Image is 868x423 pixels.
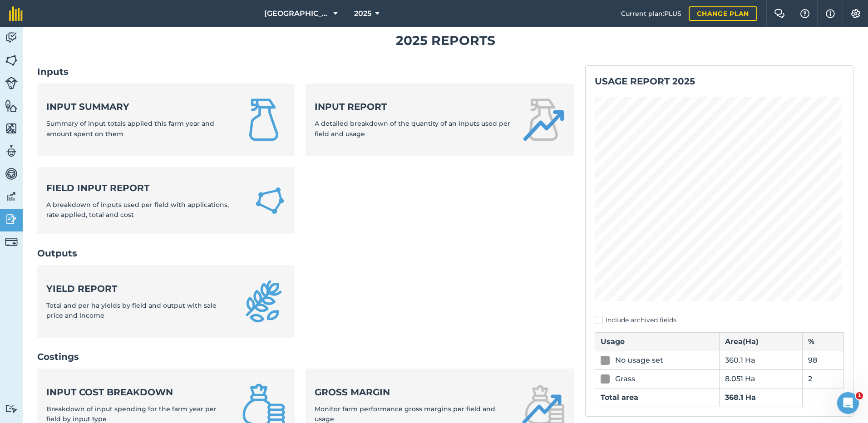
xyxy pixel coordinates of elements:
[774,9,785,18] img: Two speech bubbles overlapping with the left bubble in the forefront
[37,350,574,363] h2: Costings
[719,351,802,369] td: 360.1 Ha
[5,236,18,248] img: svg+xml;base64,PD94bWwgdmVyc2lvbj0iMS4wIiBlbmNvZGluZz0idXRmLTgiPz4KPCEtLSBHZW5lcmF0b3I6IEFkb2JlIE...
[856,392,863,399] span: 1
[5,54,18,67] img: svg+xml;base64,PHN2ZyB4bWxucz0iaHR0cDovL3d3dy53My5vcmcvMjAwMC9zdmciIHdpZHRoPSI1NiIgaGVpZ2h0PSI2MC...
[595,75,844,88] h2: Usage report 2025
[5,190,18,203] img: svg+xml;base64,PD94bWwgdmVyc2lvbj0iMS4wIiBlbmNvZGluZz0idXRmLTgiPz4KPCEtLSBHZW5lcmF0b3I6IEFkb2JlIE...
[802,351,843,369] td: 98
[5,144,18,158] img: svg+xml;base64,PD94bWwgdmVyc2lvbj0iMS4wIiBlbmNvZGluZz0idXRmLTgiPz4KPCEtLSBHZW5lcmF0b3I6IEFkb2JlIE...
[37,265,295,338] a: Yield reportTotal and per ha yields by field and output with sale price and income
[46,201,229,219] span: A breakdown of inputs used per field with applications, rate applied, total and cost
[46,100,231,113] strong: Input summary
[725,393,756,402] strong: 368.1 Ha
[46,182,243,194] strong: Field Input Report
[306,84,574,156] a: Input reportA detailed breakdown of the quantity of an inputs used per field and usage
[799,9,810,18] img: A question mark icon
[46,405,217,423] span: Breakdown of input spending for the farm year per field by input type
[5,212,18,226] img: svg+xml;base64,PD94bWwgdmVyc2lvbj0iMS4wIiBlbmNvZGluZz0idXRmLTgiPz4KPCEtLSBHZW5lcmF0b3I6IEFkb2JlIE...
[615,355,663,366] div: No usage set
[837,392,859,414] iframe: Intercom live chat
[37,167,295,235] a: Field Input ReportA breakdown of inputs used per field with applications, rate applied, total and...
[315,119,510,138] span: A detailed breakdown of the quantity of an inputs used per field and usage
[46,282,231,295] strong: Yield report
[595,315,844,325] label: Include archived fields
[315,100,510,113] strong: Input report
[5,122,18,135] img: svg+xml;base64,PHN2ZyB4bWxucz0iaHR0cDovL3d3dy53My5vcmcvMjAwMC9zdmciIHdpZHRoPSI1NiIgaGVpZ2h0PSI2MC...
[37,30,853,51] h1: 2025 Reports
[621,9,681,19] span: Current plan : PLUS
[37,247,574,260] h2: Outputs
[719,332,802,351] th: Area ( Ha )
[242,280,286,323] img: Yield report
[802,332,843,351] th: %
[9,6,23,21] img: fieldmargin Logo
[615,374,635,384] div: Grass
[37,84,295,156] a: Input summarySummary of input totals applied this farm year and amount spent on them
[719,369,802,388] td: 8.051 Ha
[595,332,719,351] th: Usage
[37,65,574,78] h2: Inputs
[850,9,861,18] img: A cog icon
[46,386,231,398] strong: Input cost breakdown
[5,31,18,44] img: svg+xml;base64,PD94bWwgdmVyc2lvbj0iMS4wIiBlbmNvZGluZz0idXRmLTgiPz4KPCEtLSBHZW5lcmF0b3I6IEFkb2JlIE...
[5,167,18,181] img: svg+xml;base64,PD94bWwgdmVyc2lvbj0iMS4wIiBlbmNvZGluZz0idXRmLTgiPz4KPCEtLSBHZW5lcmF0b3I6IEFkb2JlIE...
[264,8,330,19] span: [GEOGRAPHIC_DATA]
[46,119,214,138] span: Summary of input totals applied this farm year and amount spent on them
[46,301,217,320] span: Total and per ha yields by field and output with sale price and income
[254,184,286,217] img: Field Input Report
[601,393,638,402] strong: Total area
[315,386,510,398] strong: Gross margin
[522,98,565,142] img: Input report
[315,405,495,423] span: Monitor farm performance gross margins per field and usage
[5,99,18,113] img: svg+xml;base64,PHN2ZyB4bWxucz0iaHR0cDovL3d3dy53My5vcmcvMjAwMC9zdmciIHdpZHRoPSI1NiIgaGVpZ2h0PSI2MC...
[242,98,286,142] img: Input summary
[689,6,757,21] a: Change plan
[354,8,371,19] span: 2025
[5,77,18,89] img: svg+xml;base64,PD94bWwgdmVyc2lvbj0iMS4wIiBlbmNvZGluZz0idXRmLTgiPz4KPCEtLSBHZW5lcmF0b3I6IEFkb2JlIE...
[802,369,843,388] td: 2
[5,404,18,413] img: svg+xml;base64,PD94bWwgdmVyc2lvbj0iMS4wIiBlbmNvZGluZz0idXRmLTgiPz4KPCEtLSBHZW5lcmF0b3I6IEFkb2JlIE...
[826,8,835,19] img: svg+xml;base64,PHN2ZyB4bWxucz0iaHR0cDovL3d3dy53My5vcmcvMjAwMC9zdmciIHdpZHRoPSIxNyIgaGVpZ2h0PSIxNy...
